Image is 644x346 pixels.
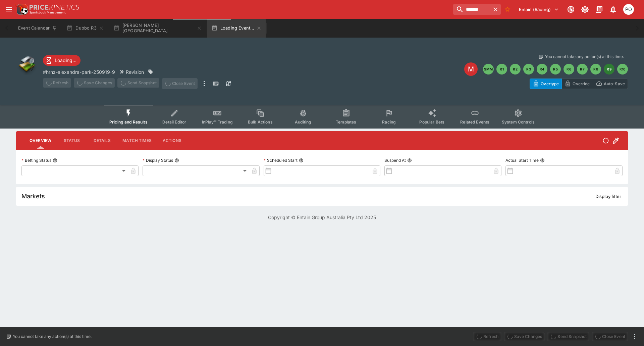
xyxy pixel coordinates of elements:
[573,80,590,87] p: Override
[202,119,233,125] span: InPlay™ Trading
[30,11,66,14] img: Sportsbook Management
[264,157,298,163] p: Scheduled Start
[631,333,639,341] button: more
[590,64,601,75] button: R8
[530,79,562,89] button: Overtype
[295,119,311,125] span: Auditing
[24,133,57,149] button: Overview
[336,119,356,125] span: Templates
[530,79,628,89] div: Start From
[591,191,625,202] button: Display filter
[419,119,444,125] span: Popular Bets
[30,5,79,10] img: PriceKinetics
[143,157,173,163] p: Display Status
[563,64,574,75] button: R6
[200,78,208,89] button: more
[617,64,628,75] button: R10
[577,64,588,75] button: R7
[483,64,494,75] button: SMM
[117,133,157,149] button: Match Times
[14,19,61,38] button: Event Calendar
[550,64,561,75] button: R5
[537,64,547,75] button: R4
[87,133,117,149] button: Details
[126,68,144,76] p: Revision
[496,64,507,75] button: R1
[540,158,545,163] button: Actual Start Time
[502,4,513,15] button: No Bookmarks
[21,157,51,163] p: Betting Status
[593,79,628,89] button: Auto-Save
[174,158,179,163] button: Display Status
[21,192,45,200] h5: Markets
[15,3,28,16] img: PriceKinetics Logo
[502,119,535,125] span: System Controls
[62,19,108,38] button: Dubbo R3
[565,3,577,15] button: Connected to PK
[623,4,634,15] div: Philip OConnor
[382,119,396,125] span: Racing
[515,4,563,15] button: Select Tenant
[16,54,38,75] img: other.png
[162,119,186,125] span: Detail Editor
[460,119,489,125] span: Related Events
[43,68,115,76] p: Copy To Clipboard
[109,19,206,38] button: [PERSON_NAME][GEOGRAPHIC_DATA]
[248,119,273,125] span: Bulk Actions
[104,105,540,129] div: Event type filters
[510,64,521,75] button: R2
[593,3,605,15] button: Documentation
[13,334,92,340] p: You cannot take any action(s) at this time.
[523,64,534,75] button: R3
[53,158,57,163] button: Betting Status
[621,2,636,17] button: Philip OConnor
[453,4,490,15] input: search
[579,3,591,15] button: Toggle light/dark mode
[57,133,87,149] button: Status
[483,64,628,75] nav: pagination navigation
[3,3,15,15] button: open drawer
[604,80,625,87] p: Auto-Save
[561,79,593,89] button: Override
[55,57,76,64] p: Loading...
[299,158,304,163] button: Scheduled Start
[604,64,614,75] button: R9
[607,3,619,15] button: Notifications
[545,54,624,60] p: You cannot take any action(s) at this time.
[109,119,148,125] span: Pricing and Results
[407,158,412,163] button: Suspend At
[157,133,187,149] button: Actions
[541,80,559,87] p: Overtype
[384,157,406,163] p: Suspend At
[464,62,478,76] div: Edit Meeting
[207,19,266,38] button: Loading Event...
[505,157,539,163] p: Actual Start Time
